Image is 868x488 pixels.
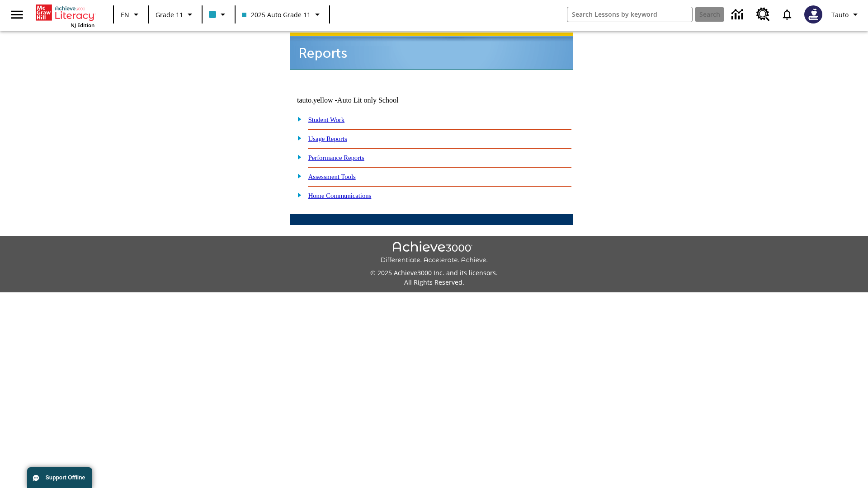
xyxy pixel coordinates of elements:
[238,6,326,23] button: Class: 2025 Auto Grade 11, Select your class
[36,3,94,28] div: Home
[308,116,344,123] a: Student Work
[828,6,864,23] button: Profile/Settings
[775,3,799,26] a: Notifications
[71,22,94,28] span: NJ Edition
[290,33,573,70] img: header
[308,192,372,199] a: Home Communications
[799,3,828,26] button: Select a new avatar
[46,474,85,481] span: Support Offline
[292,134,302,142] img: plus.gif
[292,172,302,180] img: plus.gif
[121,10,129,19] span: EN
[337,96,399,104] nobr: Auto Lit only School
[4,1,30,28] button: Open side menu
[292,191,302,199] img: plus.gif
[205,6,232,23] button: Class color is light blue. Change class color
[380,241,488,264] img: Achieve3000 Differentiate Accelerate Achieve
[831,10,849,19] span: Tauto
[297,96,463,104] td: tauto.yellow -
[152,6,199,23] button: Grade: Grade 11, Select a grade
[308,154,364,161] a: Performance Reports
[751,2,775,27] a: Resource Center, Will open in new tab
[308,135,347,142] a: Usage Reports
[726,2,751,27] a: Data Center
[292,115,302,123] img: plus.gif
[308,173,356,180] a: Assessment Tools
[27,467,92,488] button: Support Offline
[156,10,183,19] span: Grade 11
[292,153,302,161] img: plus.gif
[242,10,311,19] span: 2025 Auto Grade 11
[804,5,822,23] img: Avatar
[567,7,692,22] input: search field
[117,6,146,23] button: Language: EN, Select a language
